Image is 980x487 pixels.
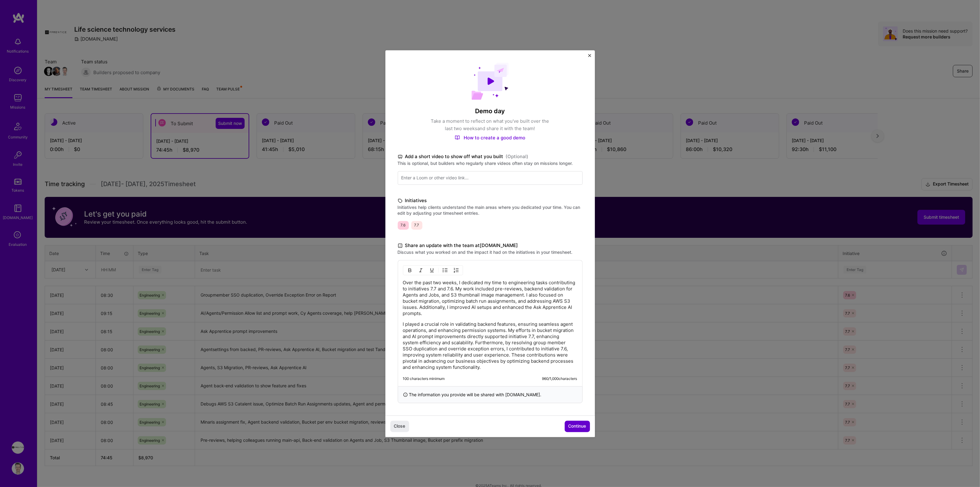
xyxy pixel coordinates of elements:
[398,204,583,216] label: Initiatives help clients understand the main areas where you dedicated your time. You can edit by...
[398,153,403,160] i: icon TvBlack
[398,386,583,403] div: The information you provide will be shared with [DOMAIN_NAME] .
[403,321,577,370] p: I played a crucial role in validating backend features, ensuring seamless agent operations, and e...
[403,391,408,398] i: icon InfoBlack
[454,268,459,273] img: OL
[418,268,423,273] img: Italic
[398,242,403,249] i: icon DocumentBlack
[568,423,586,429] span: Continue
[398,153,583,160] label: Add a short video to show off what you built
[398,107,583,115] h4: Demo day
[455,135,460,140] img: How to create a good demo
[542,376,577,381] div: 960 / 1,000 characters
[398,160,583,166] label: This is optional, but builders who regularly share videos often stay on missions longer.
[398,197,403,204] i: icon TagBlack
[398,221,409,230] span: 7.6
[429,118,552,132] p: Take a moment to reflect on what you've built over the last two weeks and share it with the team!
[403,376,445,381] div: 100 characters minimum
[394,423,405,429] span: Close
[455,135,525,141] a: How to create a good demo
[471,62,509,100] img: Demo day
[588,54,591,60] button: Close
[443,268,448,273] img: UL
[506,153,529,160] span: (Optional)
[398,197,583,204] label: Initiatives
[398,171,583,185] input: Enter a Loom or other video link...
[403,280,577,317] p: Over the past two weeks, I dedicated my time to engineering tasks contributing to initiatives 7.7...
[429,268,434,273] img: Underline
[398,249,583,255] label: Discuss what you worked on and the impact it had on the initiatives in your timesheet.
[398,242,583,249] label: Share an update with the team at [DOMAIN_NAME]
[411,221,422,230] span: 7.7
[390,421,409,432] button: Close
[565,421,590,432] button: Continue
[407,268,412,273] img: Bold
